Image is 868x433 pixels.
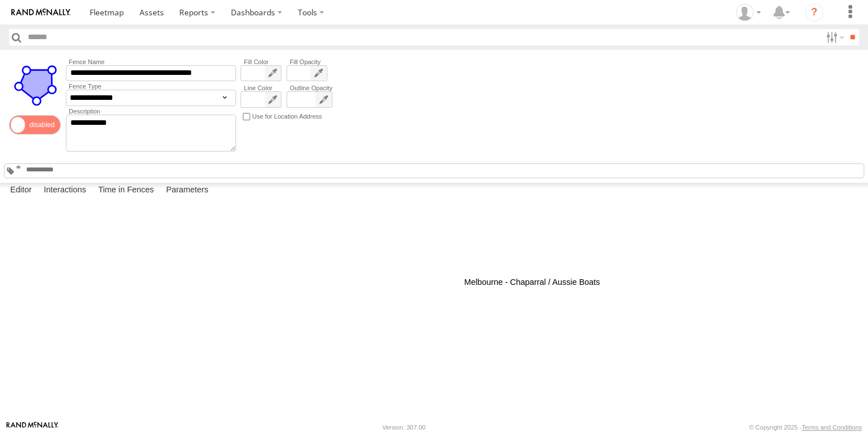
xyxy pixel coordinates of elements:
label: Line Color [241,85,281,91]
img: rand-logo.svg [11,9,70,16]
label: Search Filter Options [821,29,846,45]
label: Description [66,108,236,115]
label: Interactions [38,183,92,199]
div: © Copyright 2025 - [749,424,862,431]
a: Terms and Conditions [802,424,862,431]
label: Fence Type [66,83,236,90]
label: Use for Location Address [252,111,322,122]
label: Fill Opacity [286,58,327,65]
label: Fence Name [66,58,236,65]
span: Enable/Disable Status [9,115,61,134]
div: Tarun Kanti [732,4,765,21]
label: Time in Fences [92,183,159,199]
div: Version: 307.00 [382,424,425,431]
i: ? [805,3,823,22]
span: Fence Restricted [16,166,20,168]
label: Fill Color [241,58,281,65]
label: Parameters [161,183,214,199]
a: Visit our Website [6,422,58,433]
label: Editor [5,183,37,199]
label: Outline Opacity [286,85,332,91]
div: Melbourne - Chaparral / Aussie Boats [458,272,605,295]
